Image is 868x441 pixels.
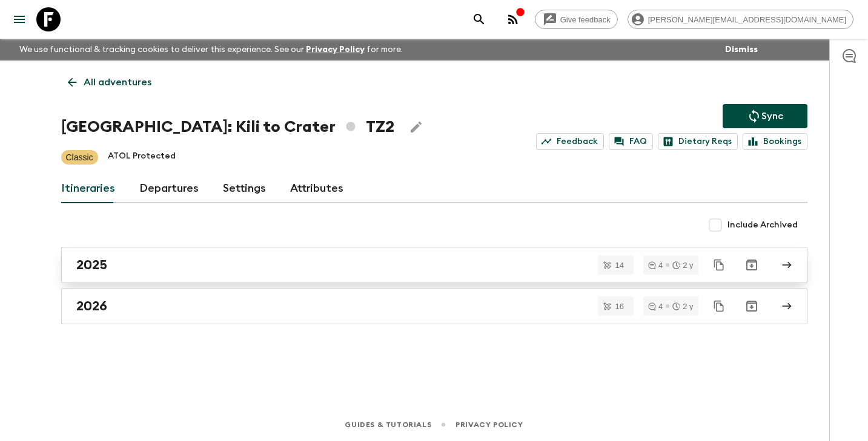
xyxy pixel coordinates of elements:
button: Dismiss [722,41,761,58]
span: 14 [608,261,631,269]
div: 4 [648,261,663,269]
p: ATOL Protected [108,150,176,165]
h1: [GEOGRAPHIC_DATA]: Kili to Crater TZ2 [61,115,394,139]
a: Give feedback [535,10,618,29]
a: Departures [139,174,199,203]
a: Bookings [743,133,807,150]
h2: 2026 [76,298,107,314]
div: [PERSON_NAME][EMAIL_ADDRESS][DOMAIN_NAME] [628,10,853,29]
a: FAQ [609,133,653,150]
button: Archive [740,294,764,318]
div: 2 y [672,261,693,269]
a: All adventures [61,70,158,94]
span: Give feedback [554,15,617,24]
div: 2 y [672,302,693,310]
p: Classic [66,151,93,163]
span: [PERSON_NAME][EMAIL_ADDRESS][DOMAIN_NAME] [641,15,853,24]
button: menu [7,7,31,31]
a: Itineraries [61,174,115,203]
button: Sync adventure departures to the booking engine [723,104,807,128]
a: Dietary Reqs [658,133,738,150]
a: Privacy Policy [306,45,365,54]
button: Duplicate [708,295,730,317]
div: 4 [648,302,663,310]
a: Feedback [536,133,604,150]
p: All adventures [84,75,151,90]
a: Guides & Tutorials [345,418,431,431]
a: 2025 [61,247,807,283]
a: Settings [223,174,266,203]
span: Include Archived [727,219,798,231]
span: 16 [608,302,631,310]
a: Privacy Policy [456,418,523,431]
button: Archive [740,253,764,277]
button: search adventures [467,7,491,31]
button: Duplicate [708,254,730,276]
a: 2026 [61,288,807,324]
p: Sync [761,109,783,123]
p: We use functional & tracking cookies to deliver this experience. See our for more. [15,39,408,60]
h2: 2025 [76,257,107,273]
button: Edit Adventure Title [404,115,428,139]
a: Attributes [290,174,343,203]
